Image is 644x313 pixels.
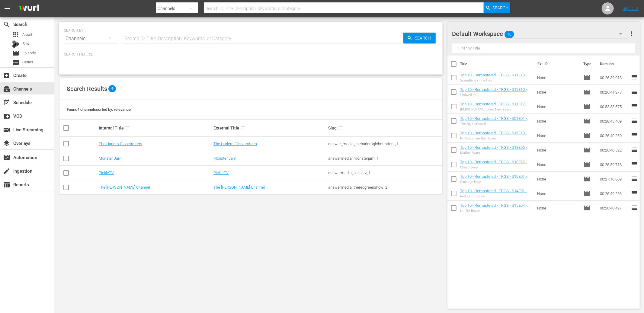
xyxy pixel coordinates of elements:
span: Episode [583,146,591,154]
div: Something in the Heir [460,78,532,82]
td: None [535,201,581,215]
span: Automation [3,154,10,161]
div: answermedia_monsterjam_1 [328,156,441,161]
a: Top 10 - Remastered - TRGS - S11E10 - Something in the Heir [460,73,529,82]
th: Title [460,56,534,72]
span: Found 4 channels sorted by: relevance [67,107,131,112]
td: None [535,186,581,201]
div: Slug [328,124,441,132]
span: Search Results [67,85,107,92]
span: Episode [22,50,36,56]
td: None [535,99,581,114]
span: reorder [631,204,638,211]
span: Search [493,2,509,13]
a: Top 10 - Remastered - TRGS - S15E10 - No Place Like the Home [460,131,529,140]
div: Cheap Jeep [460,165,532,169]
div: Mailbox Wars [460,151,532,155]
a: Top 10 - Remastered - TRGS - S12E10 - Snowed In [460,87,529,96]
span: reorder [631,146,638,153]
span: reorder [631,132,638,139]
td: 00:26:39.918 [598,70,631,85]
span: reorder [631,161,638,168]
a: PickleTV [213,171,229,175]
div: No Place Like the Home [460,136,532,140]
span: Episode [583,132,591,139]
a: Monster Jam [99,156,122,161]
span: Asset [12,31,19,38]
span: Ingestion [3,168,10,175]
td: None [535,114,581,128]
span: Search [412,33,436,43]
a: Top 10 - Remastered - TRGS - S15E04 - No Tell Boatel [460,203,529,212]
td: None [535,70,581,85]
td: None [535,85,581,99]
span: Episode [583,161,591,168]
td: 00:26:59.718 [598,157,631,172]
div: The Big Outboard [460,122,532,126]
a: Top 10 - Remastered - TRGS - S13E06 - Mailbox Wars [460,145,529,154]
span: sort [338,125,343,131]
a: The Harlem Globetrotters [213,142,257,146]
td: None [535,143,581,157]
span: 4 [108,85,116,92]
span: Episode [583,103,591,110]
div: Internal Title [99,124,212,132]
span: Episode [583,117,591,125]
td: None [535,128,581,143]
th: Type [580,56,596,72]
button: Search [403,33,436,43]
span: VOD [3,113,10,120]
td: None [535,157,581,172]
span: sort [125,125,130,131]
span: Channels [3,85,10,93]
span: Live Streaming [3,126,10,133]
a: Top 10 - Remastered - TRGS - S11E17 - [PERSON_NAME] Does New Years [460,102,529,111]
span: Episode [12,50,19,57]
td: 00:28:43.409 [598,114,631,128]
a: Top 10 - Remastered - TRGS - S10E12 - Cheap Jeep [460,160,529,169]
a: Sign Out [623,6,638,11]
span: Overlays [3,140,10,147]
p: Search Filters: [64,52,438,57]
div: No Tell Boatel [460,209,532,213]
span: Episode [583,74,591,81]
span: Episode [583,88,591,96]
a: Top 10 - Remastered - TRGS - S10E01 - Sausage Envy [460,174,529,183]
button: more_vert [628,27,635,41]
span: reorder [631,117,638,124]
a: The Harlem Globetrotters [99,142,142,146]
span: Episode [583,175,591,183]
td: 00:26:40.427 [598,201,631,215]
span: Reports [3,181,10,188]
a: Top 10 - Remastered - TRGS - S01E01 - The Big Outboard [460,116,529,125]
th: Duration [596,56,633,72]
div: Channels [64,30,117,47]
span: Search [3,21,10,28]
span: 10 [505,28,514,41]
span: reorder [631,103,638,110]
span: sort [240,125,246,131]
div: [PERSON_NAME] Does New Years [460,107,532,111]
td: 00:26:40.260 [598,128,631,143]
td: 00:27:10.669 [598,172,631,186]
div: Red's Hot Sauce [460,194,532,198]
span: Series [22,59,33,65]
div: answer_media_theharlemglobetrotters_1 [328,142,441,146]
a: Monster Jam [213,156,236,161]
div: answermedia_theredgreenshow_2 [328,185,441,190]
span: Schedule [3,99,10,106]
span: reorder [631,74,638,81]
div: answermedia_pickletv_1 [328,171,441,175]
span: Asset [22,32,32,38]
td: 00:53:38.675 [598,99,631,114]
div: External Title [213,124,326,132]
a: Top 10 - Remastered - TRGS - S14E01 - Red's Hot Sauce [460,189,529,198]
span: reorder [631,88,638,95]
button: Search [484,2,510,13]
span: Bits [22,41,29,47]
span: more_vert [628,30,635,37]
span: menu [4,5,11,12]
td: 00:26:40.522 [598,143,631,157]
div: Bits [12,40,19,48]
th: Ext. ID [534,56,580,72]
